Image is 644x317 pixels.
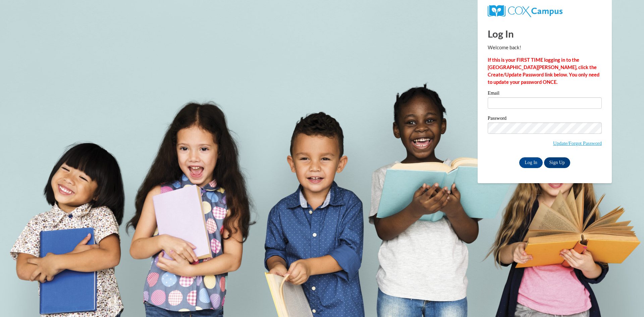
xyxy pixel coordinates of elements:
[519,157,543,168] input: Log In
[488,27,602,41] h1: Log In
[488,116,602,122] label: Password
[488,91,602,97] label: Email
[488,5,562,17] img: COX Campus
[553,141,602,146] a: Update/Forgot Password
[544,157,570,168] a: Sign Up
[488,44,602,51] p: Welcome back!
[488,57,599,85] strong: If this is your FIRST TIME logging in to the [GEOGRAPHIC_DATA][PERSON_NAME], click the Create/Upd...
[488,8,562,13] a: COX Campus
